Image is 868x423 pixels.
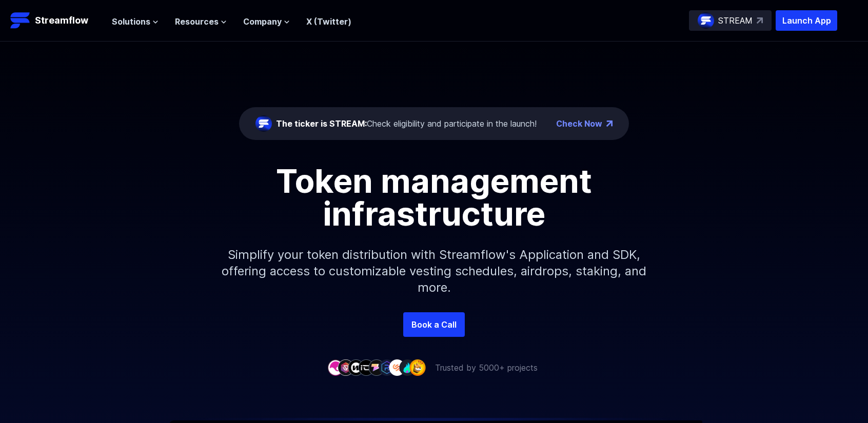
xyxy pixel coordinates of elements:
[358,359,374,375] img: company-4
[368,359,385,375] img: company-5
[243,15,290,28] button: Company
[399,359,416,375] img: company-8
[213,230,655,312] p: Simplify your token distribution with Streamflow's Application and SDK, offering access to custom...
[306,16,351,27] a: X (Twitter)
[757,17,763,24] img: top-right-arrow.svg
[10,10,102,31] a: Streamflow
[276,117,537,130] div: Check eligibility and participate in the launch!
[435,361,538,374] p: Trusted by 5000+ projects
[175,15,219,28] span: Resources
[10,10,31,31] img: Streamflow Logo
[327,359,344,375] img: company-1
[175,15,227,28] button: Resources
[338,359,354,375] img: company-2
[35,13,88,28] p: Streamflow
[403,312,465,337] a: Book a Call
[379,359,395,375] img: company-6
[776,10,837,31] button: Launch App
[409,359,426,375] img: company-9
[698,12,714,29] img: streamflow-logo-circle.png
[243,15,282,28] span: Company
[718,14,753,27] p: STREAM
[203,165,665,230] h1: Token management infrastructure
[276,118,367,129] span: The ticker is STREAM:
[112,15,159,28] button: Solutions
[689,10,772,31] a: STREAM
[348,359,364,375] img: company-3
[556,117,602,130] a: Check Now
[606,120,613,127] img: top-right-arrow.png
[255,115,272,132] img: streamflow-logo-circle.png
[112,15,150,28] span: Solutions
[389,359,405,375] img: company-7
